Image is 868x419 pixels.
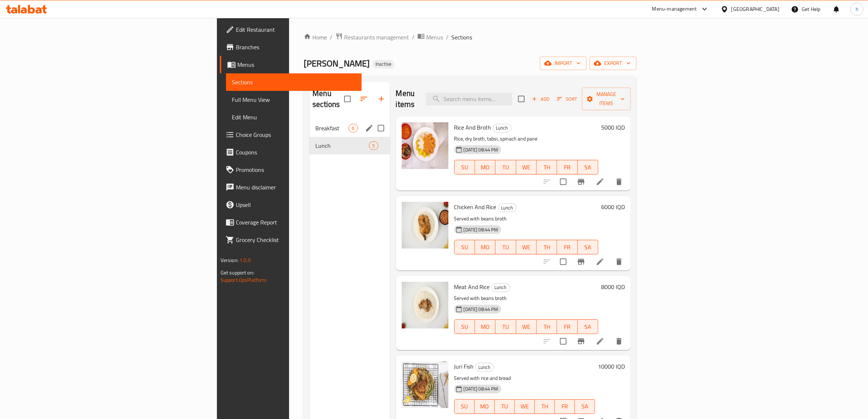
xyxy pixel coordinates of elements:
button: FR [557,160,577,174]
a: Branches [220,38,362,56]
div: Menu-management [652,5,697,14]
span: [DATE] 08:44 PM [461,306,501,313]
span: WE [519,322,534,332]
button: SU [454,160,475,174]
a: Coverage Report [220,214,362,231]
div: Inactive [373,60,394,69]
span: Edit Restaurant [236,25,356,34]
span: Sections [232,78,356,87]
span: Add item [529,93,552,105]
a: Choice Groups [220,126,362,143]
nav: breadcrumb [304,32,637,42]
span: FR [560,242,575,253]
li: / [446,33,448,42]
button: Branch-specific-item [572,173,590,191]
p: Served with beans broth [454,294,599,303]
span: export [595,59,631,68]
span: MO [478,162,493,173]
span: h [856,5,859,13]
button: import [540,57,587,70]
a: Grocery Checklist [220,231,362,249]
span: Chicken And Rice [454,201,497,212]
span: [DATE] 08:44 PM [461,226,501,233]
button: MO [475,240,495,254]
button: TH [537,319,557,334]
span: Select section [514,91,529,107]
span: Add [531,95,550,103]
span: Lunch [493,124,511,132]
span: FR [560,162,575,173]
span: Version: [221,255,238,265]
span: WE [519,242,534,253]
span: SU [458,162,472,173]
button: Add [529,93,552,105]
img: Meat And Rice [402,282,448,328]
button: Branch-specific-item [572,332,590,350]
span: Sort items [552,93,582,105]
button: WE [516,160,537,174]
p: Rice, dry broth, tabsi, spinach and pane [454,134,599,143]
span: Branches [236,43,356,51]
button: MO [475,319,495,334]
span: TH [538,401,552,412]
span: MO [478,401,492,412]
button: Branch-specific-item [572,253,590,270]
button: TU [495,160,516,174]
span: Choice Groups [236,130,356,139]
button: SU [454,399,475,414]
img: Rice And Broth [402,122,448,169]
button: FR [557,319,577,334]
span: TU [498,401,512,412]
a: Coupons [220,143,362,161]
span: Menus [426,33,443,42]
span: import [546,59,581,68]
div: Breakfast6edit [310,119,390,137]
span: WE [518,401,532,412]
span: Select to update [556,254,571,269]
a: Promotions [220,161,362,178]
span: [DATE] 08:44 PM [461,146,501,153]
button: WE [516,240,537,254]
button: TU [495,399,515,414]
span: Rice And Broth [454,122,491,133]
a: Upsell [220,196,362,214]
button: Sort [555,93,579,105]
span: SA [581,162,595,173]
span: Coupons [236,148,356,157]
span: MO [478,322,493,332]
button: delete [610,253,628,270]
button: delete [610,332,628,350]
span: TH [540,162,554,173]
a: Edit menu item [596,177,604,186]
span: 1.0.0 [240,255,251,265]
span: Meat And Rice [454,281,490,292]
button: SA [578,319,598,334]
span: TH [540,242,554,253]
span: SU [458,401,472,412]
h6: 6000 IQD [601,202,625,212]
button: TH [535,399,555,414]
span: [DATE] 08:44 PM [461,385,501,392]
span: 5 [369,142,378,149]
a: Support.OpsPlatform [221,275,267,285]
button: TH [537,160,557,174]
span: FR [560,322,575,332]
div: Lunch [493,124,511,132]
button: WE [515,399,535,414]
nav: Menu sections [310,116,390,157]
div: [GEOGRAPHIC_DATA] [731,5,779,13]
div: Lunch [491,283,510,292]
li: / [412,33,414,42]
span: FR [558,401,572,412]
span: Lunch [492,283,510,292]
button: WE [516,319,537,334]
a: Sections [226,73,362,91]
button: Add section [373,90,390,108]
a: Menus [417,32,443,42]
button: SU [454,319,475,334]
h6: 5000 IQD [601,122,625,132]
button: export [589,57,637,70]
a: Edit menu item [596,337,604,346]
button: SU [454,240,475,254]
span: Inactive [373,61,394,67]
